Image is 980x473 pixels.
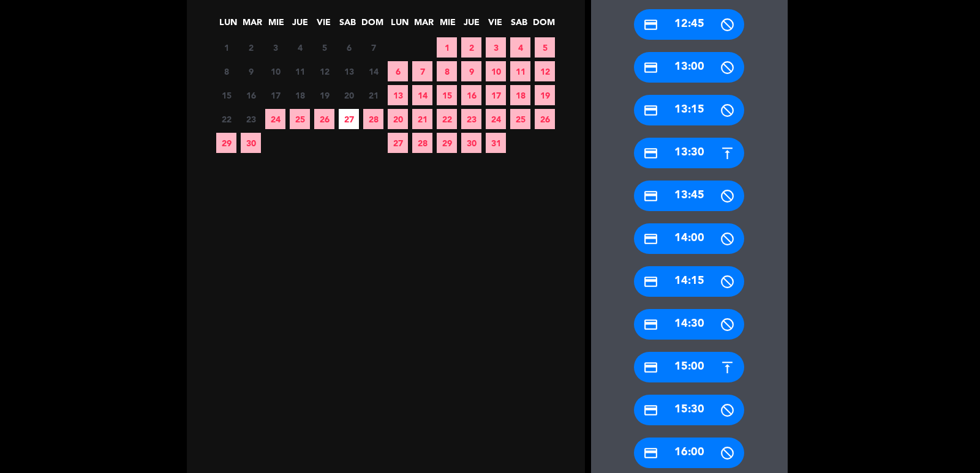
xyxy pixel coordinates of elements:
span: MIE [437,15,458,35]
span: 7 [412,61,432,81]
span: 12 [535,61,555,81]
span: 29 [216,133,236,153]
span: 30 [241,133,261,153]
span: JUE [461,15,481,35]
span: 14 [363,61,383,81]
span: 19 [314,85,334,105]
span: MAR [413,15,434,35]
span: 14 [412,85,432,105]
span: 29 [437,133,457,153]
span: SAB [509,15,529,35]
span: 4 [510,37,530,58]
span: 17 [486,85,506,105]
i: credit_card [643,17,658,32]
span: JUE [290,15,310,35]
i: credit_card [643,188,658,204]
span: 25 [510,109,530,129]
span: 24 [265,109,285,129]
i: credit_card [643,103,658,118]
div: 16:00 [634,438,744,468]
i: credit_card [643,231,658,247]
span: 9 [461,61,481,81]
span: 18 [510,85,530,105]
div: 13:00 [634,52,744,83]
span: 15 [216,85,236,105]
span: 9 [241,61,261,81]
span: 13 [388,85,408,105]
span: 19 [535,85,555,105]
span: 2 [461,37,481,58]
span: LUN [390,15,410,35]
span: 26 [535,109,555,129]
span: LUN [218,15,238,35]
i: credit_card [643,317,658,332]
span: 2 [241,37,261,58]
span: 13 [339,61,359,81]
span: 30 [461,133,481,153]
div: 14:00 [634,223,744,254]
span: MIE [266,15,286,35]
span: 10 [486,61,506,81]
span: 1 [216,37,236,58]
span: 25 [290,109,310,129]
i: credit_card [643,146,658,161]
div: 12:45 [634,9,744,40]
div: 13:30 [634,138,744,168]
i: credit_card [643,403,658,418]
span: 7 [363,37,383,58]
span: 20 [388,109,408,129]
span: 6 [339,37,359,58]
span: 11 [510,61,530,81]
div: 15:00 [634,352,744,382]
span: 3 [265,37,285,58]
span: 12 [314,61,334,81]
span: 15 [437,85,457,105]
span: DOM [361,15,382,35]
span: 24 [486,109,506,129]
div: 15:30 [634,395,744,425]
span: 22 [216,109,236,129]
span: 8 [216,61,236,81]
span: 26 [314,109,334,129]
span: 20 [339,85,359,105]
span: VIE [314,15,334,35]
span: 21 [363,85,383,105]
span: 28 [412,133,432,153]
span: 17 [265,85,285,105]
i: credit_card [643,60,658,75]
span: 3 [486,37,506,58]
span: DOM [533,15,553,35]
span: 23 [241,109,261,129]
span: 31 [486,133,506,153]
div: 14:30 [634,309,744,340]
span: 21 [412,109,432,129]
span: VIE [485,15,505,35]
span: 27 [388,133,408,153]
span: 5 [314,37,334,58]
i: credit_card [643,360,658,375]
span: 10 [265,61,285,81]
i: credit_card [643,445,658,461]
span: 4 [290,37,310,58]
span: 1 [437,37,457,58]
span: 27 [339,109,359,129]
span: 18 [290,85,310,105]
div: 13:45 [634,181,744,211]
span: 11 [290,61,310,81]
span: 16 [241,85,261,105]
span: 22 [437,109,457,129]
span: 23 [461,109,481,129]
span: 16 [461,85,481,105]
i: credit_card [643,274,658,289]
div: 14:15 [634,266,744,297]
div: 13:15 [634,95,744,125]
span: 5 [535,37,555,58]
span: 6 [388,61,408,81]
span: MAR [242,15,262,35]
span: 28 [363,109,383,129]
span: SAB [337,15,358,35]
span: 8 [437,61,457,81]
